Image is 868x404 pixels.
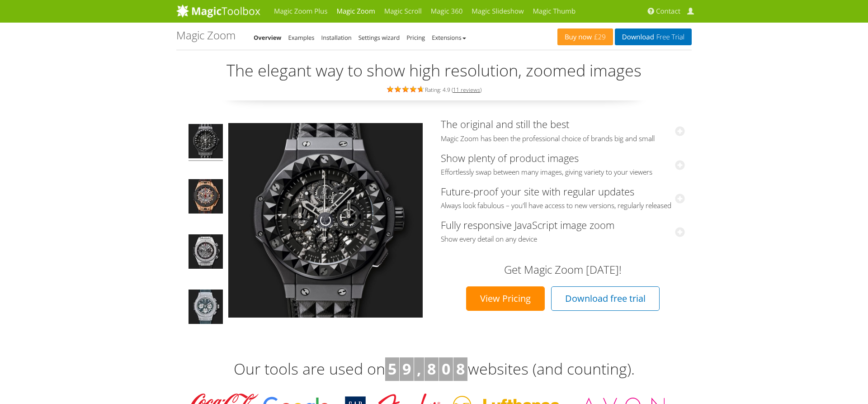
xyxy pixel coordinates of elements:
[402,358,411,379] b: 9
[254,33,282,42] a: Overview
[441,235,685,244] span: Show every detail on any device
[176,29,236,41] h1: Magic Zoom
[176,62,692,80] h2: The elegant way to show high resolution, zoomed images
[551,286,660,311] a: Download free trial
[441,168,685,177] span: Effortlessly swap between many images, giving variety to your viewers
[450,264,676,276] h3: Get Magic Zoom [DATE]!
[189,124,223,161] img: Big Bang Depeche Mode - Magic Zoom Demo
[427,358,436,379] b: 8
[176,84,692,94] div: Rating: 4.9 ( )
[189,179,223,216] img: Big Bang Ferrari King Gold Carbon
[388,358,396,379] b: 5
[557,29,613,45] a: Buy now£29
[441,117,685,143] a: The original and still the bestMagic Zoom has been the professional choice of brands big and small
[176,4,260,18] img: MagicToolbox.com - Image tools for your website
[188,178,224,217] a: Big Bang Ferrari King Gold Carbon
[615,29,692,45] a: DownloadFree Trial
[441,151,685,177] a: Show plenty of product imagesEffortlessly swap between many images, giving variety to your viewers
[288,33,315,42] a: Examples
[441,185,685,210] a: Future-proof your site with regular updatesAlways look fabulous – you'll have access to new versi...
[466,286,545,311] a: View Pricing
[441,201,685,210] span: Always look fabulous – you'll have access to new versions, regularly released
[189,290,223,327] img: Big Bang Jeans - Magic Zoom Demo
[453,86,480,94] a: 11 reviews
[441,134,685,143] span: Magic Zoom has been the professional choice of brands big and small
[188,233,224,272] a: Big Bang Unico Titanium
[654,33,684,41] span: Free Trial
[189,234,223,271] img: Big Bang Unico Titanium - Magic Zoom Demo
[656,7,680,16] span: Contact
[406,33,425,42] a: Pricing
[359,33,400,42] a: Settings wizard
[417,358,421,379] b: ,
[321,33,352,42] a: Installation
[456,358,465,379] b: 8
[442,358,450,379] b: 0
[188,289,224,328] a: Big Bang Jeans
[188,123,224,162] a: Big Bang Depeche Mode
[592,33,606,41] span: £29
[432,33,466,42] a: Extensions
[176,357,692,381] h3: Our tools are used on websites (and counting).
[441,218,685,244] a: Fully responsive JavaScript image zoomShow every detail on any device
